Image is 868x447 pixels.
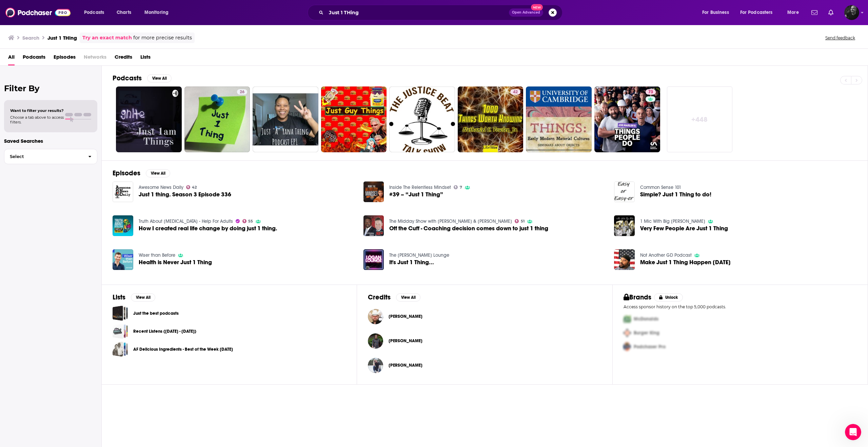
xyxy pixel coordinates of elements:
a: Wiser than Before [139,252,175,258]
img: It's Just 1 Thing... [363,249,384,270]
span: Just 1 thing. Season 3 Episode 336 [139,192,231,197]
a: 73 [594,86,660,152]
span: For Business [702,8,729,17]
a: Arys Déjan [389,363,422,368]
button: Select [4,149,97,164]
a: Episodes [54,52,76,65]
span: How I created real life change by doing just 1 thing. [139,226,277,231]
img: Podchaser - Follow, Share and Rate Podcasts [5,6,71,19]
img: Health is Never Just 1 Thing [113,249,133,270]
a: EpisodesView All [113,169,170,177]
a: The Logan Lounge [389,252,449,258]
a: It's Just 1 Thing... [389,259,434,265]
span: Health is Never Just 1 Thing [139,259,212,265]
a: 26 [237,89,247,95]
a: Recent Listens ([DATE] - [DATE]) [133,328,196,335]
a: +448 [667,86,733,152]
a: Just the best podcasts [113,306,128,321]
a: Charts [112,7,135,18]
a: 51 [515,219,525,223]
a: #39 – “Just 1 Thing” [363,181,384,202]
a: 26 [184,86,250,152]
button: View All [146,169,170,177]
span: Make Just 1 Thing Happen [DATE] [640,259,731,265]
a: 55 [242,219,253,223]
a: Just the best podcasts [133,310,179,317]
p: Saved Searches [4,138,97,144]
a: AF Delicious Ingredients - Best of the Week 1/18/19 [113,342,128,357]
img: Off the Cuff - Coaching decision comes down to just 1 thing [363,215,384,236]
span: #39 – “Just 1 Thing” [389,192,443,197]
img: First Pro Logo [621,312,634,326]
button: Show profile menu [844,5,859,20]
h2: Lists [113,293,125,302]
span: 42 [513,89,518,96]
input: Search podcasts, credits, & more... [326,7,509,18]
img: Arys Déjan [368,358,383,373]
a: Make Just 1 Thing Happen Today [640,259,731,265]
span: 55 [248,220,253,223]
span: Podcasts [23,52,45,65]
img: Very Few People Are Just 1 Thing [614,215,635,236]
button: Open AdvancedNew [509,8,543,17]
img: Just 1 thing. Season 3 Episode 336 [113,181,133,202]
span: 26 [240,89,244,96]
a: Inside The Relentless Mindset [389,184,451,190]
a: 7 [454,185,462,189]
a: All [8,52,15,65]
button: open menu [79,7,113,18]
span: 51 [521,220,525,223]
span: [PERSON_NAME] [389,363,422,368]
button: open menu [697,7,737,18]
a: Recent Listens (June 19 - July 1) [113,324,128,339]
span: Choose a tab above to access filters. [10,115,64,124]
a: Justin Moore [389,314,422,319]
a: Common Sense 101 [640,184,681,190]
span: McDonalds [634,316,658,322]
a: Try an exact match [82,34,132,42]
span: For Podcasters [740,8,773,17]
h2: Brands [624,293,652,302]
h3: Just 1 THing [47,35,77,41]
a: Lists [140,52,151,65]
button: open menu [783,7,807,18]
a: CreditsView All [368,293,420,302]
h2: Podcasts [113,74,142,82]
span: for more precise results [133,34,192,42]
div: Search podcasts, credits, & more... [314,5,569,20]
a: Credits [115,52,132,65]
span: Burger King [634,330,659,336]
button: Send feedback [823,35,857,41]
img: Simple? Just 1 Thing to do! [614,181,635,202]
a: 42 [186,185,197,189]
span: Want to filter your results? [10,108,64,113]
a: Show notifications dropdown [826,7,836,18]
img: Justin Moore [368,309,383,324]
img: Justin Taylor [368,333,383,349]
a: Awesome News Daily [139,184,183,190]
span: More [787,8,799,17]
a: How I created real life change by doing just 1 thing. [113,215,133,236]
span: Podchaser Pro [634,344,666,350]
span: 7 [460,186,462,189]
a: Simple? Just 1 Thing to do! [640,192,711,197]
a: Off the Cuff - Coaching decision comes down to just 1 thing [389,226,548,231]
span: [PERSON_NAME] [389,314,422,319]
p: Access sponsor history on the top 5,000 podcasts. [624,304,857,309]
a: ListsView All [113,293,155,302]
